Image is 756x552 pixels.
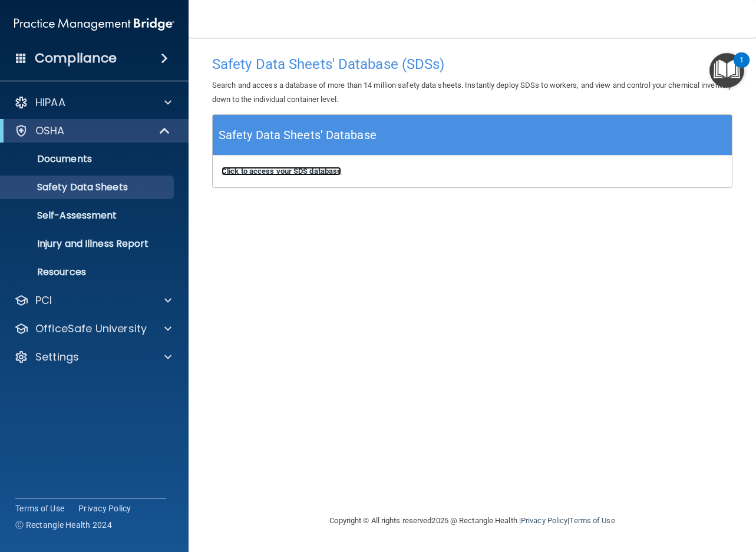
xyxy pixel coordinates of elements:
[569,516,615,525] a: Terms of Use
[257,502,688,540] div: Copyright © All rights reserved 2025 @ Rectangle Health | |
[212,57,732,72] h4: Safety Data Sheets' Database (SDSs)
[14,322,171,336] a: OfficeSafe University
[8,181,169,193] p: Safety Data Sheets
[15,519,112,531] span: Ⓒ Rectangle Health 2024
[552,468,742,515] iframe: Drift Widget Chat Controller
[8,238,169,250] p: Injury and Illness Report
[709,53,744,88] button: Open Resource Center, 1 new notification
[78,503,131,514] a: Privacy Policy
[521,516,567,525] a: Privacy Policy
[15,503,64,514] a: Terms of Use
[35,293,52,308] p: PCI
[35,95,65,110] p: HIPAA
[35,50,117,67] h4: Compliance
[14,293,171,308] a: PCI
[8,210,169,222] p: Self-Assessment
[35,124,65,138] p: OSHA
[14,124,171,138] a: OSHA
[14,95,171,110] a: HIPAA
[212,78,732,107] p: Search and access a database of more than 14 million safety data sheets. Instantly deploy SDSs to...
[219,125,377,146] h5: Safety Data Sheets' Database
[14,350,171,364] a: Settings
[14,12,174,36] img: PMB logo
[222,167,341,176] a: Click to access your SDS database
[35,350,79,364] p: Settings
[8,266,169,278] p: Resources
[740,60,744,75] div: 1
[35,322,147,336] p: OfficeSafe University
[8,153,169,165] p: Documents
